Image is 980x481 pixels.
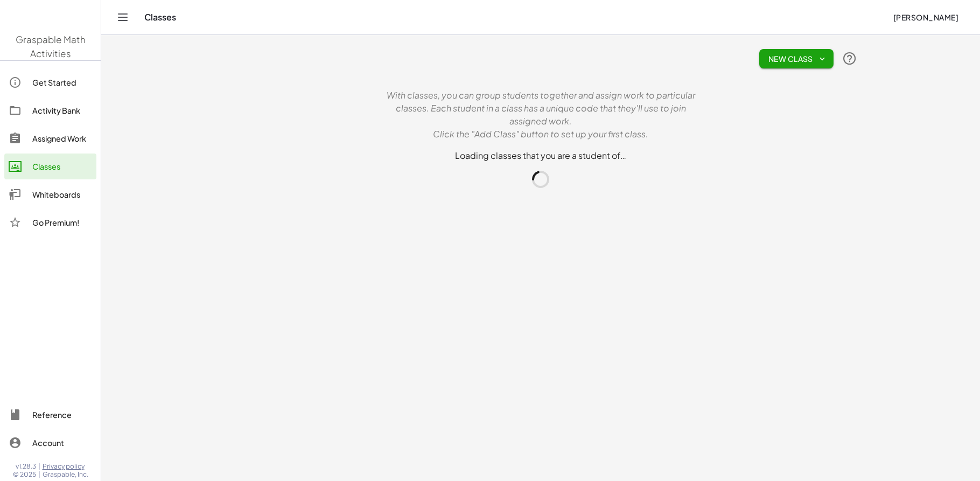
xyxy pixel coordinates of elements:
[32,160,92,173] div: Classes
[32,408,92,421] div: Reference
[32,436,92,449] div: Account
[4,154,96,179] a: Classes
[884,8,967,27] button: [PERSON_NAME]
[16,462,36,471] span: v1.28.3
[32,188,92,201] div: Whiteboards
[32,216,92,229] div: Go Premium!
[13,470,36,479] span: © 2025
[233,149,849,188] div: Loading classes that you are a student of…
[16,33,86,59] span: Graspable Math Activities
[379,89,702,128] p: With classes, you can group students together and assign work to particular classes. Each student...
[4,430,96,456] a: Account
[893,12,958,22] span: [PERSON_NAME]
[32,132,92,145] div: Assigned Work
[114,9,131,26] button: Toggle navigation
[38,462,40,471] span: |
[4,402,96,428] a: Reference
[43,462,88,471] a: Privacy policy
[4,69,96,95] a: Get Started
[4,126,96,151] a: Assigned Work
[32,104,92,117] div: Activity Bank
[759,49,834,68] button: New Class
[768,54,825,64] span: New Class
[43,470,88,479] span: Graspable, Inc.
[379,128,702,141] p: Click the "Add Class" button to set up your first class.
[4,97,96,123] a: Activity Bank
[4,182,96,207] a: Whiteboards
[32,76,92,89] div: Get Started
[38,470,40,479] span: |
